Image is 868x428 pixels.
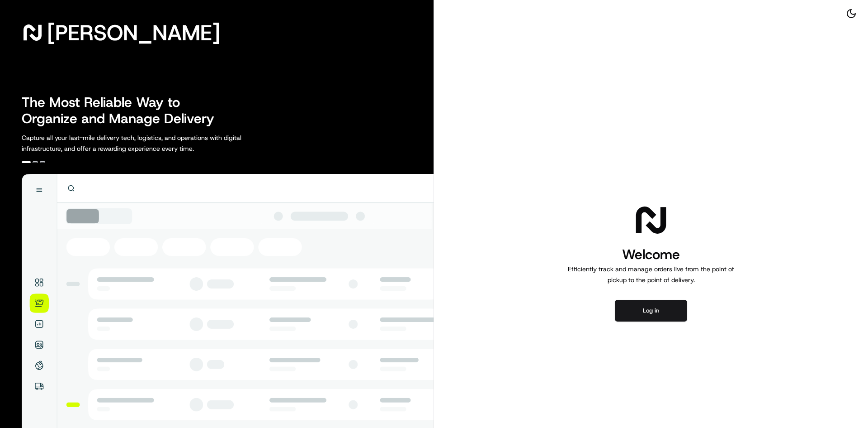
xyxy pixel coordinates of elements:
[615,300,687,322] button: Log in
[22,132,282,154] p: Capture all your last-mile delivery tech, logistics, and operations with digital infrastructure, ...
[22,94,224,127] h2: The Most Reliable Way to Organize and Manage Delivery
[564,245,738,264] h1: Welcome
[47,24,220,42] span: [PERSON_NAME]
[564,264,738,285] p: Efficiently track and manage orders live from the point of pickup to the point of delivery.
